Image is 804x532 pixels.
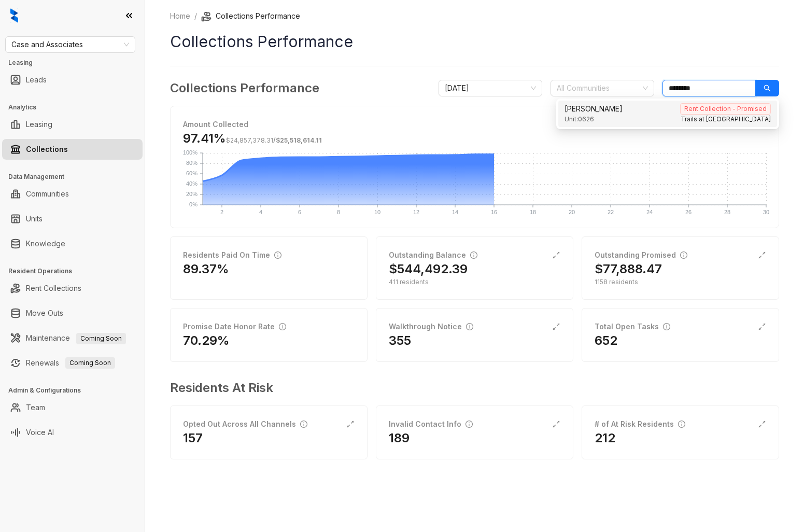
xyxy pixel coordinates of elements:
[8,103,145,112] h3: Analytics
[170,79,319,97] h3: Collections Performance
[724,209,730,215] text: 28
[279,323,286,330] span: info-circle
[678,421,685,428] span: info-circle
[2,233,143,254] li: Knowledge
[26,114,52,135] a: Leasing
[2,278,143,299] li: Rent Collections
[183,149,198,156] text: 100%
[681,115,771,124] span: Trails at [GEOGRAPHIC_DATA]
[2,397,143,418] li: Team
[26,208,43,229] a: Units
[26,139,68,160] a: Collections
[183,332,230,349] h2: 70.29%
[608,209,614,215] text: 22
[220,209,223,215] text: 2
[186,191,198,197] text: 20%
[2,328,143,348] li: Maintenance
[389,261,468,277] h2: $544,492.39
[2,184,143,204] li: Communities
[389,249,477,261] div: Outstanding Balance
[595,418,685,430] div: # of At Risk Residents
[764,85,771,92] span: search
[186,160,198,166] text: 80%
[663,323,670,330] span: info-circle
[8,386,145,395] h3: Admin & Configurations
[26,69,47,90] a: Leads
[8,58,145,67] h3: Leasing
[595,249,687,261] div: Outstanding Promised
[274,251,281,259] span: info-circle
[183,430,203,446] h2: 157
[466,323,473,330] span: info-circle
[530,209,536,215] text: 18
[183,120,248,129] strong: Amount Collected
[10,8,18,23] img: logo
[8,172,145,181] h3: Data Management
[758,323,766,331] span: expand-alt
[491,209,497,215] text: 16
[595,332,617,349] h2: 652
[26,233,65,254] a: Knowledge
[2,139,143,160] li: Collections
[595,321,670,332] div: Total Open Tasks
[26,397,45,418] a: Team
[389,321,473,332] div: Walkthrough Notice
[183,261,229,277] h2: 89.37%
[758,251,766,259] span: expand-alt
[259,209,262,215] text: 4
[565,115,594,124] span: Unit: 0626
[2,208,143,229] li: Units
[26,422,54,443] a: Voice AI
[201,10,300,22] li: Collections Performance
[595,277,766,287] div: 1158 residents
[680,251,687,259] span: info-circle
[680,103,771,115] span: Rent Collection - Promised
[569,209,575,215] text: 20
[595,261,662,277] h2: $77,888.47
[65,357,115,369] span: Coming Soon
[445,80,536,96] span: September 2025
[2,422,143,443] li: Voice AI
[389,332,411,349] h2: 355
[186,180,198,187] text: 40%
[226,136,322,144] span: /
[189,201,198,207] text: 0%
[76,333,126,344] span: Coming Soon
[389,277,560,287] div: 411 residents
[2,303,143,324] li: Move Outs
[685,209,692,215] text: 26
[26,278,81,299] a: Rent Collections
[168,10,192,22] a: Home
[183,321,286,332] div: Promise Date Honor Rate
[452,209,458,215] text: 14
[389,430,410,446] h2: 189
[2,114,143,135] li: Leasing
[389,418,473,430] div: Invalid Contact Info
[470,251,477,259] span: info-circle
[226,136,273,144] span: $24,857,378.31
[183,418,307,430] div: Opted Out Across All Channels
[646,209,653,215] text: 24
[346,420,355,428] span: expand-alt
[186,170,198,176] text: 60%
[758,420,766,428] span: expand-alt
[595,430,615,446] h2: 212
[11,37,129,52] span: Case and Associates
[298,209,301,215] text: 6
[194,10,197,22] li: /
[170,30,779,53] h1: Collections Performance
[2,353,143,373] li: Renewals
[183,249,281,261] div: Residents Paid On Time
[8,267,145,276] h3: Resident Operations
[26,353,115,373] a: RenewalsComing Soon
[413,209,419,215] text: 12
[565,103,623,115] span: [PERSON_NAME]
[552,251,560,259] span: expand-alt
[26,303,63,324] a: Move Outs
[276,136,322,144] span: $25,518,614.11
[183,130,322,147] h3: 97.41%
[170,379,771,397] h3: Residents At Risk
[337,209,340,215] text: 8
[552,420,560,428] span: expand-alt
[466,421,473,428] span: info-circle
